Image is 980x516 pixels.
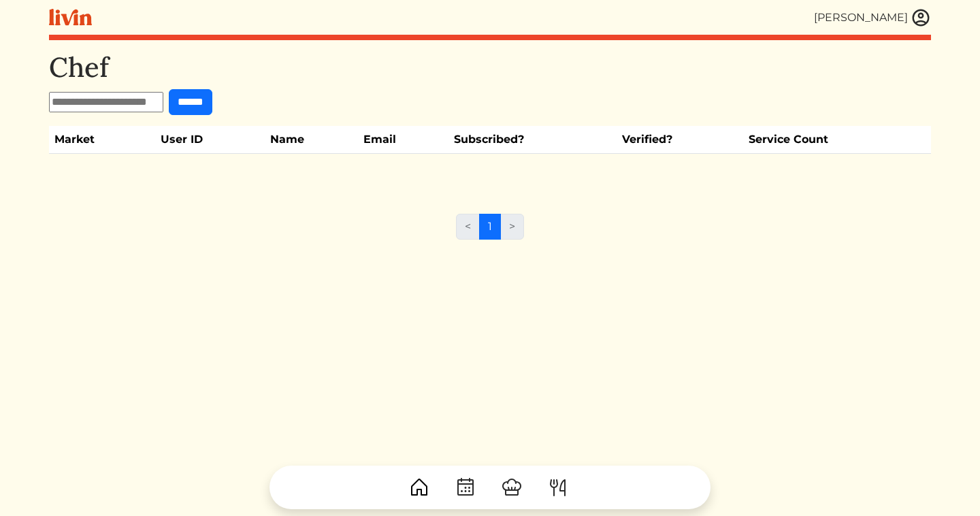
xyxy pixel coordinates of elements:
a: 1 [479,214,501,240]
h1: Chef [49,51,931,84]
img: user_account-e6e16d2ec92f44fc35f99ef0dc9cddf60790bfa021a6ecb1c896eb5d2907b31c.svg [911,7,931,28]
th: Subscribed? [448,126,617,154]
div: [PERSON_NAME] [814,10,908,26]
th: Verified? [617,126,744,154]
img: ForkKnife-55491504ffdb50bab0c1e09e7649658475375261d09fd45db06cec23bce548bf.svg [547,477,569,498]
th: Market [49,126,155,154]
nav: Page [456,214,524,251]
th: Service Count [743,126,931,154]
th: Name [265,126,358,154]
th: User ID [155,126,265,154]
img: CalendarDots-5bcf9d9080389f2a281d69619e1c85352834be518fbc73d9501aef674afc0d57.svg [455,477,476,498]
img: livin-logo-a0d97d1a881af30f6274990eb6222085a2533c92bbd1e4f22c21b4f0d0e3210c.svg [49,9,92,26]
th: Email [358,126,448,154]
img: House-9bf13187bcbb5817f509fe5e7408150f90897510c4275e13d0d5fca38e0b5951.svg [408,477,430,498]
img: ChefHat-a374fb509e4f37eb0702ca99f5f64f3b6956810f32a249b33092029f8484b388.svg [501,477,523,498]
